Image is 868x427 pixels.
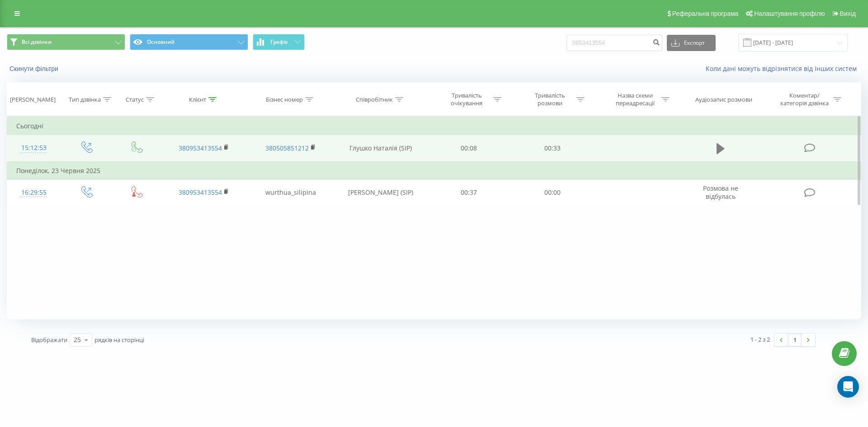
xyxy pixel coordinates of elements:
div: 15:12:53 [16,139,52,157]
a: 380953413554 [179,188,222,197]
div: 1 - 2 з 2 [750,335,770,344]
span: Відображати [31,336,67,344]
span: рядків на сторінці [94,336,144,344]
span: Налаштування профілю [754,10,825,17]
span: Реферальна програма [672,10,739,17]
div: 16:29:55 [16,184,52,202]
button: Експорт [667,35,716,51]
button: Основний [130,34,248,50]
td: 00:37 [427,179,510,206]
td: 00:00 [510,179,594,206]
a: 1 [788,333,802,346]
div: Тривалість розмови [526,92,574,107]
td: 00:33 [510,135,594,162]
div: Статус [126,96,144,103]
td: Глушко Наталія (SIP) [334,135,427,162]
input: Пошук за номером [566,35,662,51]
div: Аудіозапис розмови [695,96,752,103]
button: Скинути фільтри [7,65,63,73]
td: 00:08 [427,135,510,162]
div: Назва схеми переадресації [611,92,659,107]
div: [PERSON_NAME] [10,96,56,103]
div: Клієнт [189,96,206,103]
button: Всі дзвінки [7,34,125,50]
div: 25 [74,335,81,344]
span: Вихід [840,10,856,17]
span: Графік [270,39,288,45]
span: Всі дзвінки [22,38,52,46]
div: Тривалість очікування [443,92,491,107]
td: [PERSON_NAME] (SIP) [334,179,427,206]
td: Сьогодні [7,117,861,135]
td: wurthua_silipina [247,179,334,206]
div: Коментар/категорія дзвінка [778,92,831,107]
button: Графік [253,34,305,50]
td: Понеділок, 23 Червня 2025 [7,162,861,180]
div: Open Intercom Messenger [837,376,859,398]
div: Тип дзвінка [69,96,101,103]
a: Коли дані можуть відрізнятися вiд інших систем [706,64,861,73]
div: Бізнес номер [266,96,303,103]
a: 380505851212 [265,144,309,152]
div: Співробітник [356,96,393,103]
a: 380953413554 [179,144,222,152]
span: Розмова не відбулась [703,184,738,201]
